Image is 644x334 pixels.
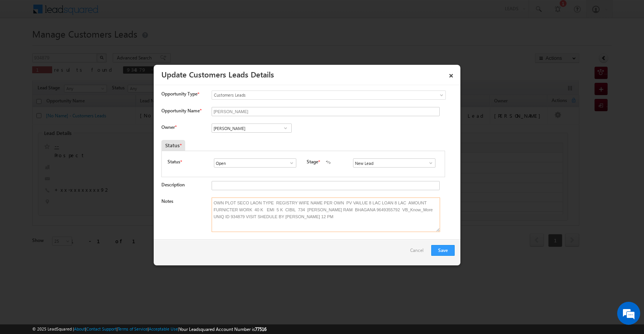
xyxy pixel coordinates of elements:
div: Chat with us now [40,40,129,50]
input: Type to Search [214,158,296,168]
button: Save [431,245,455,256]
label: Owner [161,124,176,130]
label: Status [168,158,180,165]
label: Description [161,182,185,188]
a: Acceptable Use [149,326,178,331]
a: Show All Items [424,159,434,167]
span: 77516 [255,326,266,332]
em: Start Chat [104,236,139,247]
textarea: Type your message and hit 'Enter' [10,71,140,230]
a: Show All Items [285,159,294,167]
div: Status [161,140,185,151]
a: Show All Items [281,124,290,132]
span: Your Leadsquared Account Number is [179,326,266,332]
input: Type to Search [353,158,435,168]
label: Stage [307,158,318,165]
a: About [74,326,85,331]
span: Opportunity Type [161,90,197,97]
input: Type to Search [212,123,292,133]
a: × [445,67,458,81]
a: Contact Support [86,326,117,331]
img: d_60004797649_company_0_60004797649 [13,40,32,50]
div: Minimize live chat window [126,4,144,22]
a: Update Customers Leads Details [161,69,274,79]
span: Customers Leads [212,92,414,99]
a: Customers Leads [212,90,446,100]
a: Terms of Service [118,326,148,331]
a: Cancel [410,245,427,260]
label: Opportunity Name [161,108,201,114]
label: Notes [161,198,173,204]
span: © 2025 LeadSquared | | | | | [32,326,266,333]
